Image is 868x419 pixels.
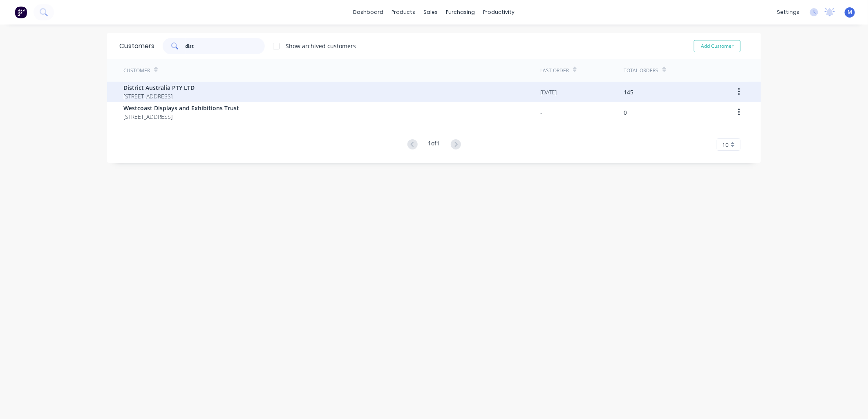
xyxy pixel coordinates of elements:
div: Show archived customers [286,42,356,50]
span: Westcoast Displays and Exhibitions Trust [123,104,239,112]
div: [DATE] [540,88,557,96]
div: Customer [123,67,150,74]
span: [STREET_ADDRESS] [123,92,195,100]
span: [STREET_ADDRESS] [123,112,239,121]
span: District Australia PTY LTD [123,83,195,92]
div: sales [420,6,442,18]
input: Search customers... [186,38,265,54]
a: dashboard [349,6,388,18]
span: 10 [722,140,729,149]
div: - [540,108,542,117]
button: Add Customer [694,40,740,52]
div: purchasing [442,6,479,18]
span: M [848,9,852,16]
div: productivity [479,6,519,18]
div: products [388,6,420,18]
div: 0 [624,108,627,117]
img: Factory [15,6,27,18]
div: Customers [119,41,154,51]
div: Last Order [540,67,569,74]
div: 145 [624,88,633,96]
div: Total Orders [624,67,658,74]
div: settings [773,6,803,18]
div: 1 of 1 [428,139,440,151]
